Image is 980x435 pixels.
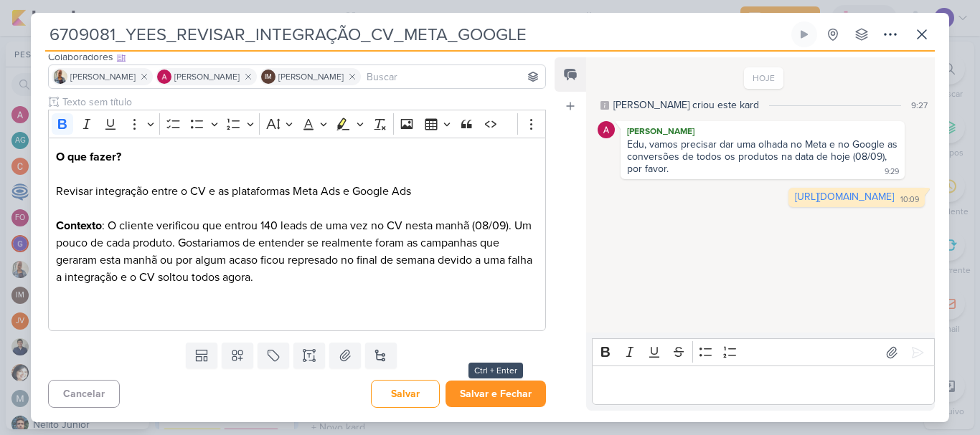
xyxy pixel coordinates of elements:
[911,99,928,112] div: 9:27
[48,110,546,138] div: Editor toolbar
[265,74,272,81] p: IM
[56,219,102,233] strong: Contexto
[592,338,935,366] div: Editor toolbar
[798,29,810,40] div: Ligar relógio
[70,70,136,83] span: [PERSON_NAME]
[900,194,919,206] div: 10:09
[53,70,67,84] img: Iara Santos
[48,138,546,332] div: Editor editing area: main
[592,365,935,405] div: Editor editing area: main
[468,363,523,378] div: Ctrl + Enter
[364,68,542,85] input: Buscar
[885,166,899,178] div: 9:29
[446,381,546,407] button: Salvar e Fechar
[261,70,275,84] div: Isabella Machado Guimarães
[48,380,120,408] button: Cancelar
[45,21,788,47] input: Kard Sem Título
[60,95,546,110] input: Texto sem título
[174,70,240,83] span: [PERSON_NAME]
[598,121,615,138] img: Alessandra Gomes
[56,150,121,164] strong: O que fazer?
[627,138,900,175] div: Edu, vamos precisar dar uma olhada no Meta e no Google as conversões de todos os produtos na data...
[278,70,344,83] span: [PERSON_NAME]
[613,97,759,113] div: [PERSON_NAME] criou este kard
[48,49,546,64] div: Colaboradores
[56,148,538,320] p: Revisar integração entre o CV e as plataformas Meta Ads e Google Ads : O cliente verificou que en...
[623,124,902,138] div: [PERSON_NAME]
[371,380,440,408] button: Salvar
[795,191,894,203] a: [URL][DOMAIN_NAME]
[157,70,171,84] img: Alessandra Gomes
